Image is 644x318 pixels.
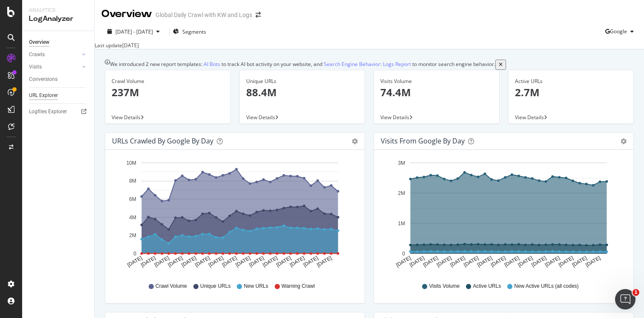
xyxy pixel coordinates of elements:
button: Google [605,25,637,38]
text: [DATE] [503,255,520,268]
p: 74.4M [380,85,493,100]
span: View Details [112,114,141,121]
div: arrow-right-arrow-left [256,12,261,18]
p: 88.4M [246,85,359,100]
a: AI Bots [204,60,220,69]
div: Analytics [29,7,87,14]
span: View Details [246,114,275,121]
button: [DATE] - [DATE] [101,28,166,36]
div: Visits from Google by day [381,137,465,145]
span: Warning Crawl [282,283,315,290]
text: [DATE] [436,255,453,268]
text: [DATE] [316,255,333,268]
div: LogAnalyzer [29,14,87,24]
a: Overview [29,38,88,47]
button: Segments [173,25,206,38]
text: [DATE] [584,255,601,268]
div: Visits Volume [380,77,493,85]
svg: A chart. [112,157,358,275]
text: [DATE] [126,255,143,268]
div: Crawl Volume [112,77,224,85]
text: [DATE] [395,255,412,268]
text: [DATE] [194,255,211,268]
span: New Active URLs (all codes) [514,283,578,290]
svg: A chart. [381,157,627,275]
text: [DATE] [530,255,547,268]
a: Crawls [29,50,80,59]
span: Visits Volume [429,283,460,290]
text: [DATE] [422,255,439,268]
text: [DATE] [517,255,534,268]
p: 237M [112,85,224,100]
div: Unique URLs [246,77,359,85]
a: Conversions [29,75,88,84]
text: [DATE] [207,255,224,268]
a: Logfiles Explorer [29,107,88,116]
text: [DATE] [463,255,480,268]
text: [DATE] [221,255,238,268]
div: Last update [95,42,139,49]
text: 4M [129,214,136,220]
div: Overview [101,7,152,21]
text: [DATE] [302,255,319,268]
div: Global Daily Crawl with KW and Logs [155,11,252,19]
span: 1 [632,289,639,296]
span: View Details [515,114,544,121]
text: [DATE] [181,255,198,268]
span: Segments [182,28,206,35]
div: [DATE] [122,42,139,49]
span: Active URLs [473,283,501,290]
span: Unique URLs [200,283,230,290]
text: [DATE] [544,255,561,268]
div: URL Explorer [29,91,58,100]
div: gear [352,138,358,144]
text: [DATE] [490,255,507,268]
text: 8M [129,178,136,184]
text: [DATE] [571,255,588,268]
div: We introduced 2 new report templates: to track AI bot activity on your website, and to monitor se... [110,60,495,69]
text: 3M [398,160,405,166]
text: [DATE] [248,255,265,268]
div: Crawls [29,50,45,59]
iframe: Intercom live chat [615,289,635,309]
div: Conversions [29,75,57,84]
text: [DATE] [140,255,157,268]
text: [DATE] [275,255,292,268]
div: Logfiles Explorer [29,107,67,116]
span: Google [610,28,627,35]
div: Overview [29,38,49,47]
text: 6M [129,196,136,202]
text: [DATE] [153,255,170,268]
text: [DATE] [408,255,425,268]
text: [DATE] [558,255,575,268]
button: close banner [495,60,506,69]
text: 1M [398,220,405,226]
span: Crawl Volume [155,283,187,290]
span: New URLs [244,283,268,290]
text: [DATE] [167,255,184,268]
text: 0 [133,250,136,256]
div: Active URLs [515,77,627,85]
div: URLs Crawled by Google by day [112,137,213,145]
text: 0 [402,250,405,256]
div: Visits [29,63,42,72]
a: Search Engine Behavior: Logs Report [324,60,411,69]
div: gear [621,138,627,144]
span: View Details [380,114,409,121]
a: URL Explorer [29,91,88,100]
text: [DATE] [289,255,306,268]
a: Visits [29,63,80,72]
text: [DATE] [476,255,493,268]
div: info banner [105,60,634,69]
p: 2.7M [515,85,627,100]
text: 10M [126,160,136,166]
text: [DATE] [235,255,252,268]
text: [DATE] [449,255,466,268]
text: 2M [398,190,405,196]
text: 2M [129,232,136,238]
span: [DATE] - [DATE] [115,28,153,35]
text: [DATE] [262,255,279,268]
